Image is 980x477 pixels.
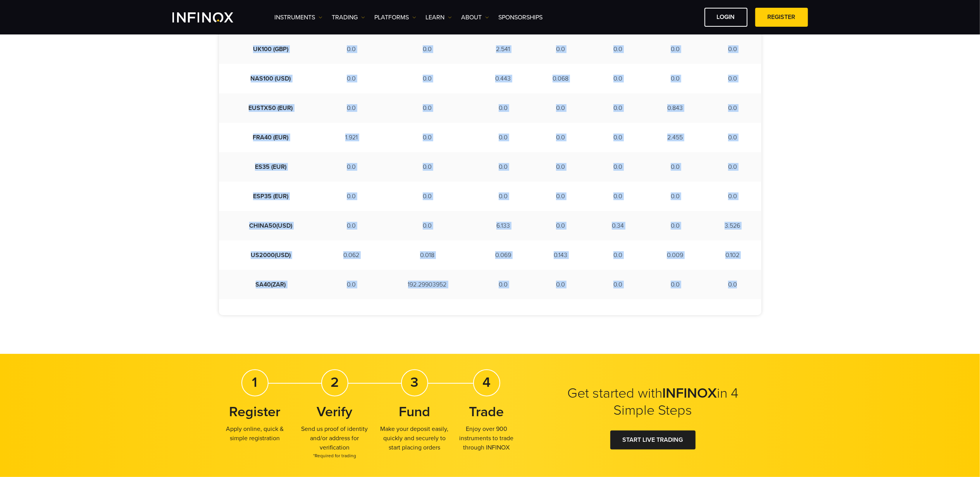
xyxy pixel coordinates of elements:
td: 0.0 [704,64,761,93]
td: 0.0 [646,34,704,64]
td: 0.843 [646,93,704,123]
td: 0.068 [532,64,589,93]
td: 0.0 [474,123,532,152]
a: REGISTER [755,8,808,27]
td: 0.0 [380,64,475,93]
td: 0.009 [646,240,704,270]
a: INFINOX Logo [172,12,251,22]
td: 6.133 [474,211,532,240]
td: 192.29903952 [380,270,475,299]
td: ES35 (EUR) [219,152,323,182]
a: ABOUT [462,13,489,22]
td: 0.0 [380,93,475,123]
td: 3.526 [704,211,761,240]
td: 0.0 [380,34,475,64]
td: 2.541 [474,34,532,64]
td: 0.0 [532,152,589,182]
td: 0.0 [646,270,704,299]
td: 0.062 [323,240,380,270]
td: FRA40 (EUR) [219,123,323,152]
td: 0.0 [589,64,646,93]
td: 0.34 [589,211,646,240]
td: ESP35 (EUR) [219,182,323,211]
span: *Required for trading [299,452,371,459]
td: 0.0 [589,240,646,270]
td: 0.0 [532,34,589,64]
td: 0.0 [646,152,704,182]
td: 0.102 [704,240,761,270]
td: CHINA50(USD) [219,211,323,240]
td: 0.0 [704,270,761,299]
p: Make your deposit easily, quickly and securely to start placing orders [379,424,451,452]
td: EUSTX50 (EUR) [219,93,323,123]
td: SA40(ZAR) [219,270,323,299]
td: 0.0 [532,93,589,123]
td: 0.0 [474,152,532,182]
a: START LIVE TRADING [610,431,696,450]
a: SPONSORSHIPS [499,13,543,22]
td: 0.018 [380,240,475,270]
td: 0.0 [532,270,589,299]
td: 0.0 [323,64,380,93]
td: 0.0 [532,123,589,152]
td: 0.0 [323,152,380,182]
strong: 1 [252,374,258,391]
td: 0.0 [474,93,532,123]
td: 0.0 [323,34,380,64]
a: Learn [426,13,452,22]
td: 0.443 [474,64,532,93]
td: 0.143 [532,240,589,270]
td: 0.0 [704,123,761,152]
td: 0.0 [323,270,380,299]
a: LOGIN [704,8,747,27]
td: UK100 (GBP) [219,34,323,64]
td: 0.0 [474,182,532,211]
td: 0.0 [323,93,380,123]
td: 0.0 [380,182,475,211]
td: NAS100 (USD) [219,64,323,93]
td: 0.0 [380,211,475,240]
td: 1.921 [323,123,380,152]
td: 0.0 [704,152,761,182]
p: Send us proof of identity and/or address for verification [299,424,371,459]
td: 0.0 [532,211,589,240]
a: PLATFORMS [375,13,416,22]
strong: Fund [399,403,430,420]
td: 0.0 [474,270,532,299]
td: US2000(USD) [219,240,323,270]
td: 0.0 [323,182,380,211]
strong: Verify [317,403,353,420]
p: Enjoy over 900 instruments to trade through INFINOX [451,424,523,452]
a: Instruments [275,13,322,22]
strong: Register [229,403,281,420]
td: 0.069 [474,240,532,270]
p: Apply online, quick & simple registration [219,424,291,443]
a: TRADING [332,13,365,22]
td: 0.0 [646,64,704,93]
td: 0.0 [704,182,761,211]
td: 0.0 [589,93,646,123]
strong: 2 [331,374,339,391]
td: 0.0 [589,152,646,182]
td: 0.0 [380,152,475,182]
strong: Trade [469,403,504,420]
td: 0.0 [589,182,646,211]
strong: INFINOX [662,385,717,402]
td: 0.0 [323,211,380,240]
td: 0.0 [589,123,646,152]
strong: 4 [482,374,491,391]
h2: Get started with in 4 Simple Steps [556,385,750,419]
td: 0.0 [589,34,646,64]
td: 0.0 [589,270,646,299]
td: 0.0 [704,34,761,64]
td: 2.455 [646,123,704,152]
td: 0.0 [532,182,589,211]
strong: 3 [410,374,419,391]
td: 0.0 [646,211,704,240]
td: 0.0 [646,182,704,211]
td: 0.0 [704,93,761,123]
td: 0.0 [380,123,475,152]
